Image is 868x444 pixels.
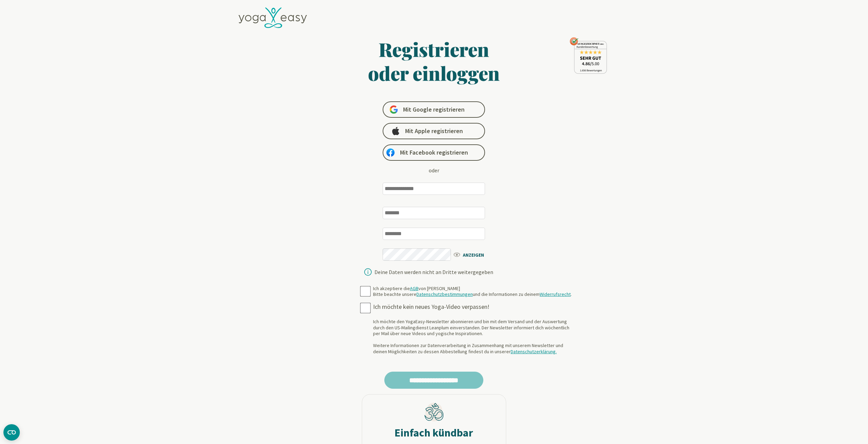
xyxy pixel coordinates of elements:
[570,37,607,74] img: ausgezeichnet_seal.png
[383,144,485,161] a: Mit Facebook registrieren
[373,319,574,355] div: Ich möchte den YogaEasy-Newsletter abonnieren und bin mit dem Versand und der Auswertung durch de...
[403,105,465,114] span: Mit Google registrieren
[400,148,468,157] span: Mit Facebook registrieren
[429,166,439,174] div: oder
[373,286,572,298] div: Ich akzeptiere die von [PERSON_NAME] Bitte beachte unsere und die Informationen zu deinem .
[453,250,492,259] span: ANZEIGEN
[383,123,485,139] a: Mit Apple registrieren
[395,426,473,440] h2: Einfach kündbar
[3,424,20,441] button: CMP-Widget öffnen
[540,291,571,297] a: Widerrufsrecht
[410,285,418,291] a: AGB
[405,127,463,135] span: Mit Apple registrieren
[302,37,566,85] h1: Registrieren oder einloggen
[374,269,493,275] div: Deine Daten werden nicht an Dritte weitergegeben
[416,291,473,297] a: Datenschutzbestimmungen
[373,303,574,311] div: Ich möchte kein neues Yoga-Video verpassen!
[383,101,485,118] a: Mit Google registrieren
[511,348,557,355] a: Datenschutzerklärung.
